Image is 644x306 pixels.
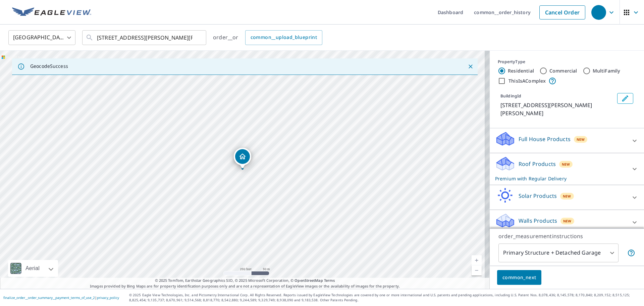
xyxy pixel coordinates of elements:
[495,131,639,150] div: Full House ProductsNew
[519,135,571,143] p: Full House Products
[495,156,639,182] div: Roof ProductsNewPremium with Regular Delivery
[155,278,335,283] span: © 2025 TomTom, Earthstar Geographics SIO, © 2025 Microsoft Corporation, ©
[466,62,475,71] button: Close
[245,30,323,45] a: common__upload_blueprint
[30,63,68,69] p: GeocodeSuccess
[97,28,193,47] input: Search by address or latitude-longitude
[508,68,534,74] label: Residential
[324,278,335,283] a: Terms
[3,296,119,300] p: |
[549,68,577,74] label: Commercial
[495,175,627,182] p: Premium with Regular Delivery
[617,93,633,104] button: Edit building 1
[593,68,621,74] label: MultiFamily
[627,249,635,257] span: order_measurementrequest_helptext_1
[563,193,571,199] span: New
[129,293,641,303] p: © 2025 Eagle View Technologies, Inc. and Pictometry International Corp. All Rights Reserved. Repo...
[3,295,95,300] a: finalize_order__order_summary__payment_terms_of_use_2
[472,255,482,265] a: Current Level 17, Zoom In
[508,78,546,84] label: ThisIsAComplex
[502,273,536,282] span: common_next
[495,213,639,232] div: Walls ProductsNew
[234,148,251,169] div: Dropped pin, building 1, Residential property, 3195 Brennans Rd Loomis, CA 95650
[519,217,557,225] p: Walls Products
[519,192,557,200] p: Solar Products
[563,218,572,224] span: New
[519,160,556,168] p: Roof Products
[500,101,614,117] p: [STREET_ADDRESS][PERSON_NAME][PERSON_NAME]
[8,28,75,47] div: [GEOGRAPHIC_DATA]
[562,162,570,167] span: New
[498,244,619,262] div: Primary Structure + Detached Garage
[294,278,323,283] a: OpenStreetMap
[539,5,585,19] a: Cancel Order
[472,265,482,275] a: Current Level 17, Zoom Out
[500,93,521,99] p: BuildingId
[97,295,119,300] a: privacy_policy
[498,232,635,240] p: order_measurementinstructions
[495,188,639,207] div: Solar ProductsNew
[213,30,322,45] div: order__or
[251,33,317,42] span: common__upload_blueprint
[23,260,42,277] div: Aerial
[8,260,58,277] div: Aerial
[12,7,91,17] img: EV Logo
[498,59,636,65] div: PropertyType
[577,137,585,142] span: New
[497,270,541,285] button: common_next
